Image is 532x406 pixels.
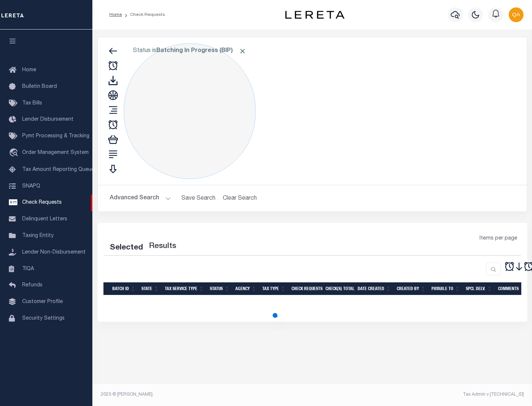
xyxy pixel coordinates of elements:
[124,43,256,179] div: Click to Edit
[109,13,122,17] a: Home
[110,191,171,206] button: Advanced Search
[394,282,429,295] th: Created By
[149,241,176,252] label: Results
[318,391,524,398] div: Tax Admin v.[TECHNICAL_ID]
[22,150,89,155] span: Order Management System
[22,167,94,172] span: Tax Amount Reporting Queue
[95,391,313,398] div: 2025 © [PERSON_NAME].
[495,282,528,295] th: Comments
[323,282,355,295] th: Check(s) Total
[285,11,344,19] img: logo-dark.svg
[22,299,63,304] span: Customer Profile
[429,282,463,295] th: Payable To
[177,191,220,206] button: Save Search
[22,283,42,288] span: Refunds
[162,282,207,295] th: Tax Service Type
[220,191,260,206] button: Clear Search
[22,84,57,89] span: Bulletin Board
[22,250,86,255] span: Lender Non-Disbursement
[110,242,143,254] div: Selected
[22,266,34,271] span: TIQA
[122,11,165,18] li: Check Requests
[22,134,89,139] span: Pymt Processing & Tracking
[109,282,139,295] th: Batch Id
[139,282,162,295] th: State
[207,282,232,295] th: Status
[22,233,54,238] span: Taxing Entity
[22,101,42,106] span: Tax Bills
[22,68,36,73] span: Home
[232,282,259,295] th: Agency
[9,148,21,158] i: travel_explore
[259,282,289,295] th: Tax Type
[239,47,246,55] span: Click to Remove
[22,217,67,222] span: Delinquent Letters
[355,282,394,295] th: Date Created
[22,200,62,205] span: Check Requests
[22,316,65,321] span: Security Settings
[480,235,517,243] span: Items per page
[156,48,246,54] b: Batching In Progress (BIP)
[289,282,323,295] th: Check Requests
[509,7,524,22] img: svg+xml;base64,PHN2ZyB4bWxucz0iaHR0cDovL3d3dy53My5vcmcvMjAwMC9zdmciIHBvaW50ZXItZXZlbnRzPSJub25lIi...
[22,117,74,122] span: Lender Disbursement
[22,183,40,189] span: SNAPQ
[463,282,495,295] th: Spcl Delv.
